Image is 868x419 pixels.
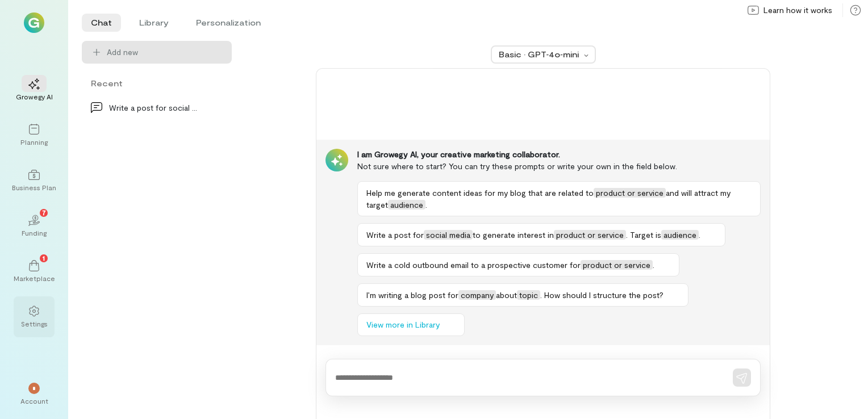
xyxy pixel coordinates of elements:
[14,206,55,246] a: Funding
[366,230,424,240] span: Write a post for
[14,374,55,414] div: *Account
[14,296,55,337] a: Settings
[388,200,425,209] span: audience
[661,230,699,240] span: audience
[42,207,46,217] span: 7
[357,149,761,160] div: I am Growegy AI, your creative marketing collaborator.
[357,160,761,172] div: Not sure where to start? You can try these prompts or write your own in the field below.
[554,230,626,240] span: product or service
[43,253,45,263] span: 1
[107,47,138,58] span: Add new
[366,290,458,300] span: I’m writing a blog post for
[82,14,121,32] li: Chat
[187,14,270,32] li: Personalization
[130,14,178,32] li: Library
[12,183,56,192] div: Business Plan
[357,181,761,216] button: Help me generate content ideas for my blog that are related toproduct or serviceand will attract ...
[473,230,554,240] span: to generate interest in
[357,223,725,246] button: Write a post forsocial mediato generate interest inproduct or service. Target isaudience.
[425,200,427,209] span: .
[14,274,55,283] div: Marketplace
[14,251,55,292] a: Marketplace
[594,188,666,198] span: product or service
[517,290,540,300] span: topic
[366,319,440,330] span: View more in Library
[366,260,581,270] span: Write a cold outbound email to a prospective customer for
[366,188,594,198] span: Help me generate content ideas for my blog that are related to
[499,49,581,60] div: Basic · GPT‑4o‑mini
[20,396,48,405] div: Account
[357,283,688,307] button: I’m writing a blog post forcompanyabouttopic. How should I structure the post?
[14,115,55,156] a: Planning
[626,230,661,240] span: . Target is
[357,253,679,276] button: Write a cold outbound email to a prospective customer forproduct or service.
[424,230,473,240] span: social media
[581,260,653,270] span: product or service
[14,160,55,201] a: Business Plan
[20,137,48,146] div: Planning
[458,290,496,300] span: company
[21,319,48,328] div: Settings
[653,260,654,270] span: .
[496,290,517,300] span: about
[540,290,663,300] span: . How should I structure the post?
[699,230,700,240] span: .
[109,102,198,114] div: Write a post for social media to generate interes…
[357,313,465,336] button: View more in Library
[763,5,832,16] span: Learn how it works
[82,77,232,89] div: Recent
[16,92,53,101] div: Growegy AI
[14,69,55,110] a: Growegy AI
[22,228,47,237] div: Funding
